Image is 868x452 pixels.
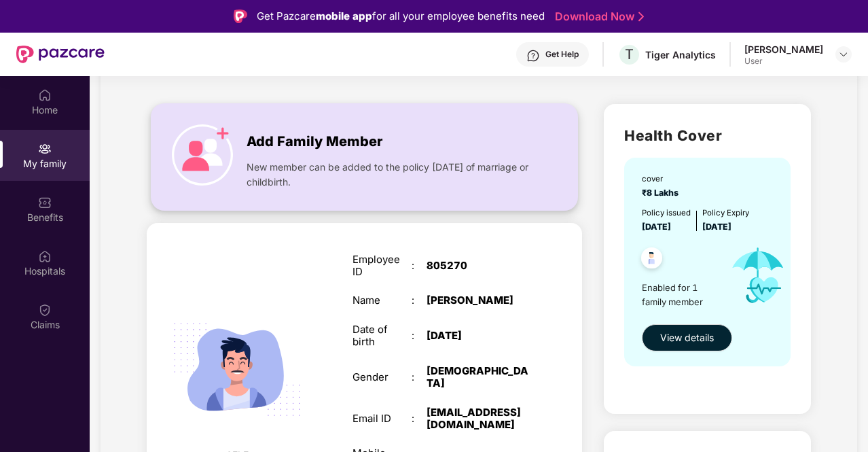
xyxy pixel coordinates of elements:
a: Download Now [555,10,640,24]
img: icon [720,234,797,317]
div: : [412,294,427,307]
div: Tiger Analytics [645,48,716,61]
span: Enabled for 1 family member [642,281,720,309]
div: Employee ID [352,254,412,278]
img: svg+xml;base64,PHN2ZyBpZD0iQmVuZWZpdHMiIHhtbG5zPSJodHRwOi8vd3d3LnczLm9yZy8yMDAwL3N2ZyIgd2lkdGg9Ij... [38,196,52,209]
div: Date of birth [352,324,412,348]
div: User [744,56,823,67]
div: [PERSON_NAME] [744,43,823,56]
span: View details [660,330,714,345]
div: [DEMOGRAPHIC_DATA] [427,365,530,389]
img: svg+xml;base64,PHN2ZyBpZD0iQ2xhaW0iIHhtbG5zPSJodHRwOi8vd3d3LnczLm9yZy8yMDAwL3N2ZyIgd2lkdGg9IjIwIi... [38,303,52,317]
div: : [412,413,427,425]
div: [DATE] [427,330,530,342]
div: 805270 [427,260,530,272]
img: New Pazcare Logo [16,46,105,63]
img: Stroke [638,10,644,24]
h2: Health Cover [624,124,790,147]
button: View details [642,324,732,351]
span: [DATE] [642,222,671,232]
span: ₹8 Lakhs [642,188,683,198]
img: svg+xml;base64,PHN2ZyB4bWxucz0iaHR0cDovL3d3dy53My5vcmcvMjAwMC9zdmciIHdpZHRoPSI0OC45NDMiIGhlaWdodD... [635,243,668,277]
span: T [625,46,634,63]
div: Email ID [352,413,412,425]
img: icon [172,124,233,186]
img: svg+xml;base64,PHN2ZyBpZD0iSG9zcGl0YWxzIiB4bWxucz0iaHR0cDovL3d3dy53My5vcmcvMjAwMC9zdmciIHdpZHRoPS... [38,249,52,263]
img: svg+xml;base64,PHN2ZyBpZD0iSG9tZSIgeG1sbnM9Imh0dHA6Ly93d3cudzMub3JnLzIwMDAvc3ZnIiB3aWR0aD0iMjAiIG... [38,88,52,102]
div: : [412,260,427,272]
strong: mobile app [316,10,372,22]
div: cover [642,173,683,185]
span: [DATE] [702,222,731,232]
div: Get Help [545,49,579,60]
span: New member can be added to the policy [DATE] of marriage or childbirth. [247,160,535,190]
div: Get Pazcare for all your employee benefits need [257,8,545,24]
div: Gender [352,371,412,383]
div: [EMAIL_ADDRESS][DOMAIN_NAME] [427,406,530,431]
img: svg+xml;base64,PHN2ZyB4bWxucz0iaHR0cDovL3d3dy53My5vcmcvMjAwMC9zdmciIHdpZHRoPSIyMjQiIGhlaWdodD0iMT... [158,291,315,448]
div: Policy issued [642,207,691,219]
div: Name [352,294,412,307]
img: Logo [234,10,247,23]
div: Policy Expiry [702,207,749,219]
div: [PERSON_NAME] [427,294,530,307]
img: svg+xml;base64,PHN2ZyBpZD0iRHJvcGRvd24tMzJ4MzIiIHhtbG5zPSJodHRwOi8vd3d3LnczLm9yZy8yMDAwL3N2ZyIgd2... [838,49,849,60]
img: svg+xml;base64,PHN2ZyB3aWR0aD0iMjAiIGhlaWdodD0iMjAiIHZpZXdCb3g9IjAgMCAyMCAyMCIgZmlsbD0ibm9uZSIgeG... [38,142,52,156]
img: svg+xml;base64,PHN2ZyBpZD0iSGVscC0zMngzMiIgeG1sbnM9Imh0dHA6Ly93d3cudzMub3JnLzIwMDAvc3ZnIiB3aWR0aD... [526,49,540,63]
div: : [412,330,427,342]
span: Add Family Member [247,131,382,152]
div: : [412,371,427,383]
